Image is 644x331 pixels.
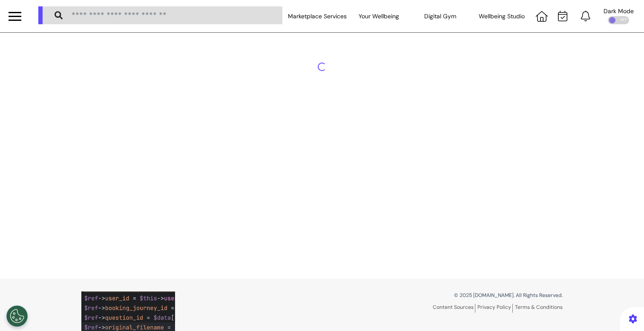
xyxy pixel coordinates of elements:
[328,291,563,299] p: © 2025 [DOMAIN_NAME]. All Rights Reserved.
[608,16,629,24] div: OFF
[515,304,563,311] a: Terms & Conditions
[409,4,471,28] div: Digital Gym
[471,4,532,28] div: Wellbeing Studio
[287,4,348,28] div: Marketplace Services
[433,304,475,313] a: Content Sources
[604,8,634,14] div: Dark Mode
[6,305,28,327] button: Open Preferences
[477,304,513,313] a: Privacy Policy
[348,4,409,28] div: Your Wellbeing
